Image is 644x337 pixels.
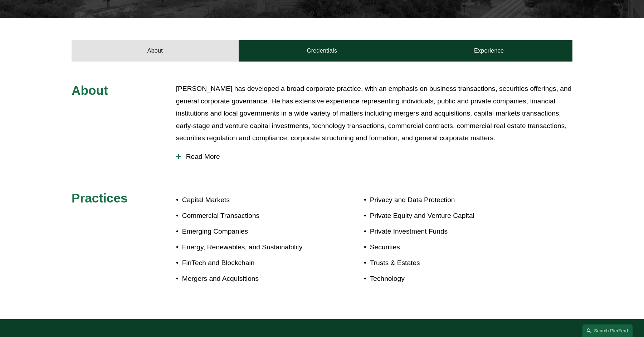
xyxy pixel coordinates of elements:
[182,194,322,206] p: Capital Markets
[72,191,128,205] span: Practices
[176,147,572,166] button: Read More
[72,83,108,97] span: About
[72,40,239,62] a: About
[370,241,531,254] p: Securities
[370,225,531,238] p: Private Investment Funds
[182,257,322,269] p: FinTech and Blockchain
[182,241,322,254] p: Energy, Renewables, and Sustainability
[182,273,322,285] p: Mergers and Acquisitions
[370,257,531,269] p: Trusts & Estates
[176,83,572,145] p: [PERSON_NAME] has developed a broad corporate practice, with an emphasis on business transactions...
[370,273,531,285] p: Technology
[405,40,572,62] a: Experience
[370,210,531,222] p: Private Equity and Venture Capital
[370,194,531,206] p: Privacy and Data Protection
[582,324,633,337] a: Search this site
[182,225,322,238] p: Emerging Companies
[181,153,572,161] span: Read More
[182,210,322,222] p: Commercial Transactions
[239,40,406,62] a: Credentials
